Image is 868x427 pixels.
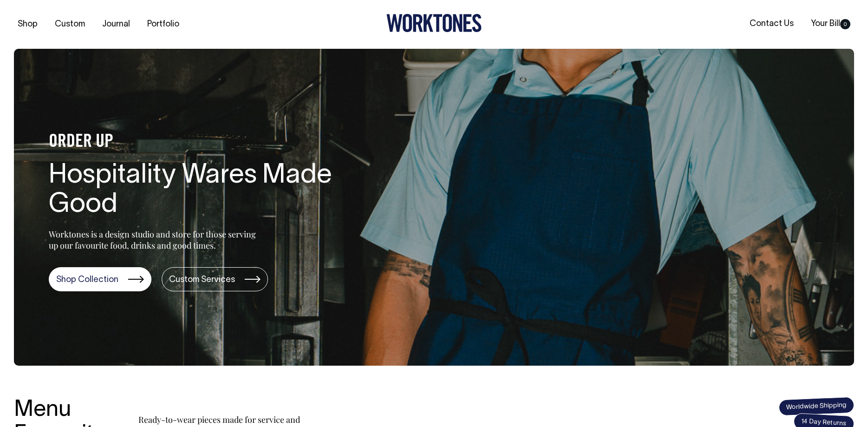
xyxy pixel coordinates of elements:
h4: ORDER UP [49,132,346,152]
a: Shop [14,17,41,32]
a: Your Bill0 [807,16,854,32]
a: Custom Services [162,267,268,291]
span: Worldwide Shipping [778,396,854,416]
a: Contact Us [746,16,797,32]
a: Journal [98,17,134,32]
span: 0 [840,19,850,29]
h1: Hospitality Wares Made Good [49,161,346,221]
a: Shop Collection [49,267,151,291]
a: Portfolio [144,17,183,32]
p: Worktones is a design studio and store for those serving up our favourite food, drinks and good t... [49,229,260,251]
a: Custom [51,17,89,32]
